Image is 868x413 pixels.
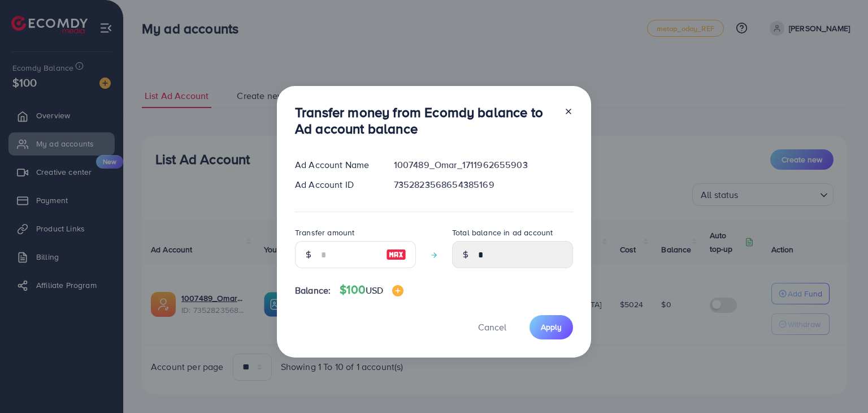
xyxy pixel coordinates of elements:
div: Ad Account ID [286,178,385,191]
span: USD [366,284,383,296]
span: Apply [541,321,562,333]
h4: $100 [340,283,403,297]
div: 1007489_Omar_1711962655903 [385,158,582,171]
button: Apply [530,315,573,339]
button: Cancel [464,315,520,339]
div: Ad Account Name [286,158,385,171]
span: Cancel [478,321,506,333]
label: Transfer amount [295,227,354,238]
div: 7352823568654385169 [385,178,582,191]
h3: Transfer money from Ecomdy balance to Ad account balance [295,104,555,137]
span: Balance: [295,284,331,297]
img: image [392,285,403,296]
label: Total balance in ad account [452,227,553,238]
img: image [386,248,406,261]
